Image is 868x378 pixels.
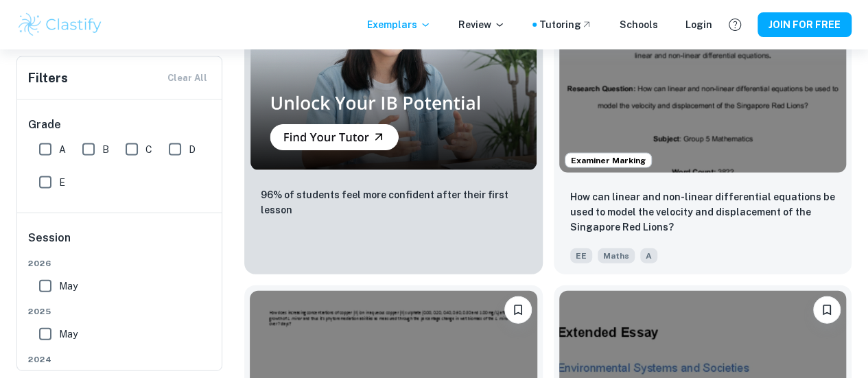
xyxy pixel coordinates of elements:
span: May [59,279,78,294]
a: Schools [620,17,658,32]
p: 96% of students feel more confident after their first lesson [261,187,526,217]
button: JOIN FOR FREE [758,12,852,37]
h6: Grade [28,117,212,133]
a: Tutoring [539,17,592,32]
a: Login [685,17,712,32]
span: Examiner Marking [565,154,651,167]
img: Clastify logo [16,11,104,38]
span: 2025 [28,305,212,318]
p: Exemplars [367,17,431,32]
span: B [102,142,109,157]
button: Please log in to bookmark exemplars [504,296,532,324]
span: 2024 [28,353,212,366]
span: 2026 [28,257,212,270]
span: D [189,142,196,157]
p: How can linear and non-linear differential equations be used to model the velocity and displaceme... [570,189,836,235]
span: A [640,248,657,263]
button: Please log in to bookmark exemplars [813,296,841,324]
button: Help and Feedback [723,13,747,36]
span: C [145,142,152,157]
span: May [59,327,78,342]
h6: Session [28,230,212,257]
p: Review [458,17,505,32]
span: E [59,175,65,190]
span: Maths [598,248,635,263]
h6: Filters [28,69,68,88]
span: A [59,142,66,157]
span: EE [570,248,592,263]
